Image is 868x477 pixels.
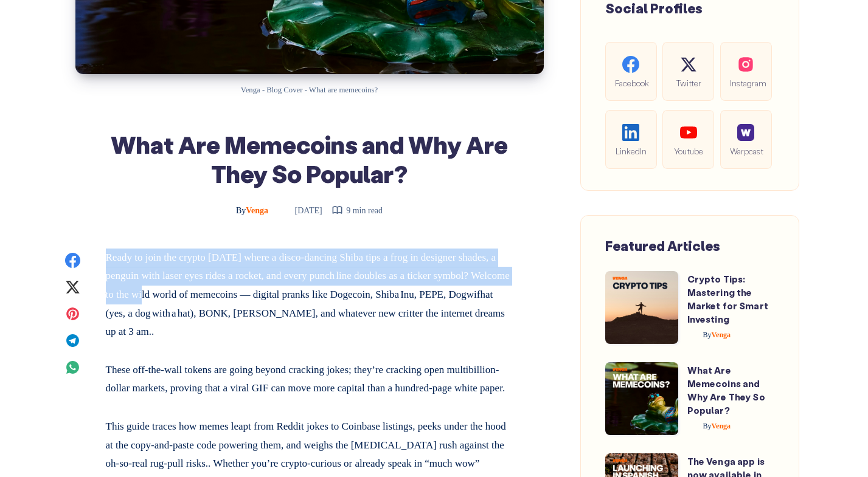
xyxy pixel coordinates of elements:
span: Venga [703,422,731,430]
span: Venga [236,206,268,215]
span: Youtube [672,144,704,158]
img: social-youtube.99db9aba05279f803f3e7a4a838dfb6c.svg [680,124,697,141]
a: ByVenga [236,206,271,215]
a: ByVenga [687,422,731,430]
span: Venga [703,331,731,339]
span: Instagram [730,76,762,90]
a: Youtube [662,110,714,169]
a: Facebook [605,42,657,101]
span: LinkedIn [615,144,647,158]
span: Venga - Blog Cover - What are memecoins? [241,86,378,94]
a: Warpcast [720,110,772,169]
img: social-warpcast.e8a23a7ed3178af0345123c41633f860.png [737,124,754,141]
div: 9 min read [332,203,383,218]
img: social-linkedin.be646fe421ccab3a2ad91cb58bdc9694.svg [622,124,639,141]
span: Facebook [615,76,647,90]
p: These off-the-wall tokens are going beyond cracking jokes; they’re cracking open multibillion-dol... [106,356,513,398]
span: By [236,206,246,215]
span: By [703,331,712,339]
span: Warpcast [730,144,762,158]
span: Featured Articles [605,237,720,255]
a: Crypto Tips: Mastering the Market for Smart Investing [687,273,768,324]
h1: What Are Memecoins and Why Are They So Popular? [106,129,513,188]
span: Twitter [672,76,704,90]
a: What Are Memecoins and Why Are They So Popular? [687,364,765,416]
a: LinkedIn [605,110,657,169]
a: Instagram [720,42,772,101]
a: Twitter [662,42,714,101]
p: Ready to join the crypto [DATE] where a disco-dancing Shiba tips a frog in designer shades, a pen... [106,249,513,341]
a: ByVenga [687,331,731,339]
span: By [703,422,712,430]
time: [DATE] [278,206,322,215]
